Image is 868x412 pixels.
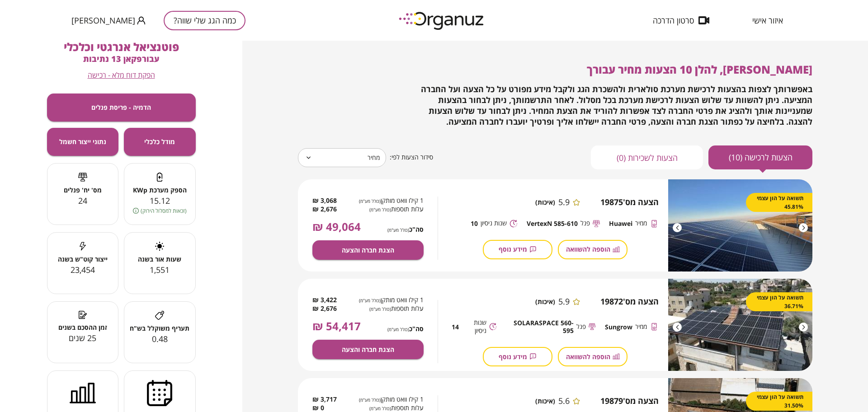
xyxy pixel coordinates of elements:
[462,318,486,335] span: שנות ניסיון
[369,206,391,213] span: (כולל מע"מ)
[635,219,647,228] span: ממיר
[351,304,424,313] span: עלות תוספות
[71,15,146,26] button: [PERSON_NAME]
[47,128,119,156] button: נתוני ייצור חשמל
[312,395,337,404] span: 3,717 ₪
[387,326,409,332] span: (כולל מע"מ)
[483,347,552,366] button: מידע נוסף
[47,94,196,122] button: הדמיה - פריסת פנלים
[342,346,394,353] span: הצגת חברה והצעה
[312,320,361,332] span: 54,417 ₪
[359,397,381,403] span: (כולל מע"מ)
[59,138,106,145] span: נתוני ייצור חשמל
[600,297,659,307] span: הצעה מס' 19872
[359,198,381,204] span: (כולל מע"מ)
[755,293,803,310] span: תשואה על הון עצמי 36.71%
[635,323,647,331] span: ממיר
[653,16,694,25] span: סרטון הדרכה
[47,255,118,263] span: ייצור קוט"ש בשנה
[83,53,160,64] span: עבור פקאן 13 נתיבות
[351,296,424,304] span: 1 קילו וואט מותקן
[580,219,590,228] span: פנל
[591,145,703,169] button: הצעות לשכירות (0)
[351,205,424,214] span: עלות תוספות
[124,255,195,263] span: שעות אור בשנה
[558,347,627,366] button: הוספה להשוואה
[558,197,570,207] span: 5.9
[708,145,812,169] button: הצעות לרכישה (10)
[91,103,151,111] span: הדמיה - פריסת פנלים
[164,11,245,30] button: כמה הגג שלי שווה?
[71,264,95,275] span: 23,454
[47,323,118,331] span: זמן ההסכם בשנים
[312,240,424,260] button: הצגת חברה והצעה
[483,240,552,259] button: מידע נוסף
[369,306,391,312] span: (כולל מע"מ)
[312,340,424,359] button: הצגת חברה והצעה
[639,16,723,25] button: סרטון הדרכה
[150,264,170,275] span: 1,551
[392,8,492,33] img: logo
[605,323,632,331] span: Sungrow
[387,225,424,233] span: סה"כ
[124,128,196,156] button: מודל כלכלי
[141,206,187,215] span: (זכאות למסלול הירוק)
[668,179,812,272] img: image
[566,245,610,253] span: הוספה להשוואה
[312,197,337,205] span: 3,068 ₪
[452,323,459,331] span: 14
[71,16,135,25] span: [PERSON_NAME]
[499,245,527,253] span: מידע נוסף
[558,240,627,259] button: הוספה להשוואה
[144,138,175,145] span: מודל כלכלי
[535,397,555,405] span: (איכות)
[600,197,659,207] span: הצעה מס' 19875
[69,332,96,343] span: 25 שנים
[421,84,812,127] span: באפשרותך לצפות בהצעות לרכישת מערכת סולארית ולהשכרת הגג ולקבל מידע מפורט על כל הצעה ועל החברה המצי...
[535,198,555,206] span: (איכות)
[390,153,433,162] span: סידור הצעות לפי:
[124,324,195,332] span: תעריף משוקלל בש"ח
[587,62,812,77] span: [PERSON_NAME], להלן 10 הצעות מחיר עבורך
[359,297,381,304] span: (כולל מע"מ)
[481,219,507,228] span: שנות ניסיון
[566,353,610,360] span: הוספה להשוואה
[351,395,424,404] span: 1 קילו וואט מותקן
[527,220,578,227] span: VertexN 585-610
[152,333,168,344] span: 0.48
[124,186,195,194] span: הספק מערכת KWp
[387,227,409,233] span: (כולל מע"מ)
[752,16,783,25] span: איזור אישי
[535,298,555,305] span: (איכות)
[312,220,361,233] span: 49,064 ₪
[600,396,659,406] span: הצעה מס' 19879
[150,195,170,206] span: 15.12
[668,279,812,371] img: image
[298,145,386,170] div: מחיר
[78,195,87,206] span: 24
[755,194,803,211] span: תשואה על הון עצמי 45.81%
[506,319,574,335] span: SOLARASPACE 560-595
[755,393,803,410] span: תשואה על הון עצמי 31.50%
[351,197,424,205] span: 1 קילו וואט מותקן
[88,71,155,80] button: הפקת דוח מלא - רכישה
[64,39,179,54] span: פוטנציאל אנרגטי וכלכלי
[499,353,527,360] span: מידע נוסף
[739,16,797,25] button: איזור אישי
[387,325,424,332] span: סה"כ
[576,323,586,331] span: פנל
[369,405,391,412] span: (כולל מע"מ)
[342,246,394,254] span: הצגת חברה והצעה
[312,296,337,304] span: 3,422 ₪
[47,186,118,194] span: מס' יח' פנלים
[609,220,632,227] span: Huawei
[312,304,337,313] span: 2,676 ₪
[558,396,570,406] span: 5.6
[558,297,570,307] span: 5.9
[471,220,478,227] span: 10
[312,205,337,214] span: 2,676 ₪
